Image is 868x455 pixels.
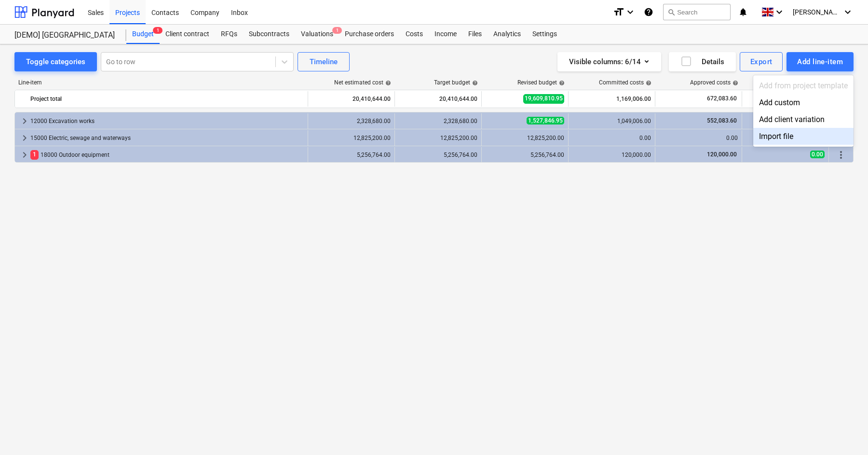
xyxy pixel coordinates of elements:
div: Add custom [753,94,854,111]
div: Add from project template [753,77,854,94]
div: Import file [753,128,854,145]
iframe: Chat Widget [820,409,868,455]
div: Add client variation [753,111,854,128]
